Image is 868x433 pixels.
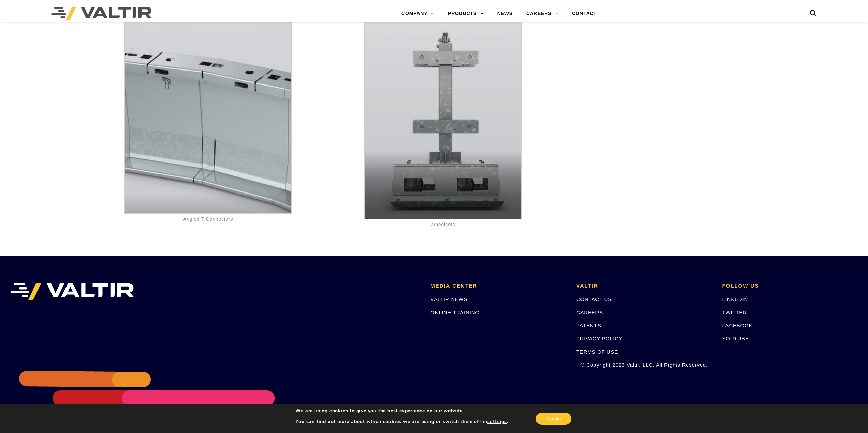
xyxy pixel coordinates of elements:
a: YOUTUBE [722,336,749,341]
a: CONTACT [565,7,604,20]
a: NEWS [490,7,519,20]
h2: VALTIR [576,283,712,289]
a: LINKEDIN [722,296,748,302]
a: FACEBOOK [722,323,752,328]
a: TWITTER [722,310,747,315]
a: CAREERS [519,7,565,20]
a: CONTACT US [576,296,612,302]
a: PATENTS [576,323,601,328]
p: We are using cookies to give you the best experience on our website. [295,408,508,414]
p: © Copyright 2023 Valtir, LLC. All Rights Reserved. [576,361,712,369]
img: VALTIR [10,283,134,300]
dd: Wheelsets [325,219,560,230]
dd: Angled T Connectors [91,214,325,224]
a: TERMS OF USE [576,349,618,355]
button: Accept [536,413,571,425]
a: ONLINE TRAINING [430,310,479,315]
button: settings [487,419,507,425]
p: You can find out more about which cookies we are using or switch them off in . [295,419,508,425]
a: PRODUCTS [441,7,490,20]
a: CAREERS [576,310,603,315]
a: VALTIR NEWS [430,296,467,302]
h2: MEDIA CENTER [430,283,566,289]
a: COMPANY [395,7,441,20]
h2: FOLLOW US [722,283,858,289]
img: Valtir [51,7,152,20]
a: PRIVACY POLICY [576,336,622,341]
